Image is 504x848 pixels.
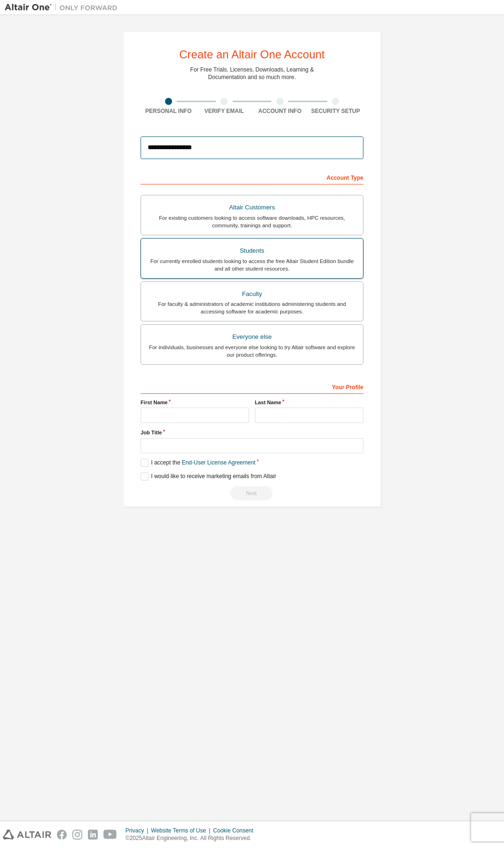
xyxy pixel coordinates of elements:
[141,399,249,406] label: First Name
[147,214,357,229] div: For existing customers looking to access software downloads, HPC resources, community, trainings ...
[190,66,314,81] div: For Free Trials, Licenses, Downloads, Learning & Documentation and so much more.
[141,107,197,115] div: Personal Info
[213,827,259,834] div: Cookie Consent
[147,201,357,214] div: Altair Customers
[151,827,213,834] div: Website Terms of Use
[147,300,357,315] div: For faculty & administrators of academic institutions administering students and accessing softwa...
[182,459,256,466] a: End-User License Agreement
[147,257,357,272] div: For currently enrolled students looking to access the free Altair Student Edition bundle and all ...
[147,288,357,301] div: Faculty
[197,107,252,115] div: Verify Email
[308,107,364,115] div: Security Setup
[126,827,151,834] div: Privacy
[57,830,67,840] img: facebook.svg
[141,472,276,480] label: I would like to receive marketing emails from Altair
[141,379,363,394] div: Your Profile
[88,830,98,840] img: linkedin.svg
[255,399,363,406] label: Last Name
[179,49,325,60] div: Create an Altair One Account
[147,344,357,359] div: For individuals, businesses and everyone else looking to try Altair software and explore our prod...
[147,330,357,344] div: Everyone else
[141,169,363,184] div: Account Type
[141,486,363,500] div: Read and acccept EULA to continue
[141,459,255,467] label: I accept the
[3,830,51,840] img: altair_logo.svg
[252,107,308,115] div: Account Info
[103,830,117,840] img: youtube.svg
[126,834,259,842] p: © 2025 Altair Engineering, Inc. All Rights Reserved.
[141,429,363,436] label: Job Title
[147,244,357,257] div: Students
[5,3,122,12] img: Altair One
[72,830,82,840] img: instagram.svg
